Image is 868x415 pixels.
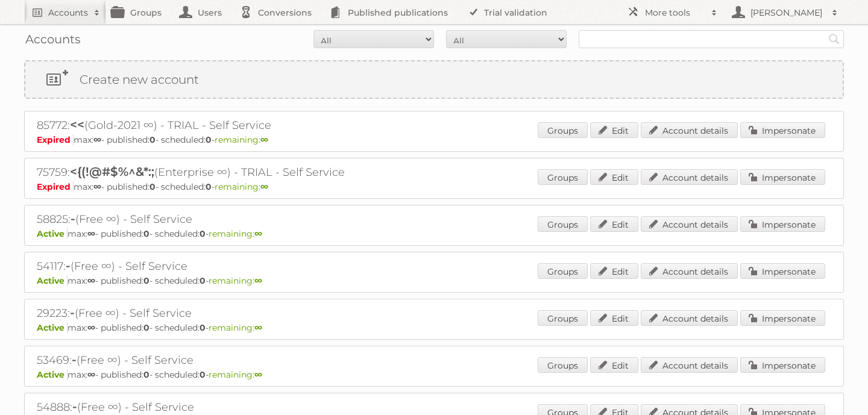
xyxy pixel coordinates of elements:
p: max: - published: - scheduled: - [37,181,831,192]
a: Groups [538,169,588,185]
strong: 0 [206,181,212,192]
input: Search [825,30,843,48]
a: Account details [641,357,738,373]
h2: 53469: (Free ∞) - Self Service [37,352,459,368]
strong: ∞ [93,181,101,192]
a: Edit [590,263,638,279]
strong: ∞ [87,322,95,333]
span: - [72,399,77,414]
span: remaining: [215,134,268,145]
span: <{(!@#$%^&*:; [70,164,154,179]
h2: Accounts [48,7,88,19]
h2: 75759: (Enterprise ∞) - TRIAL - Self Service [37,164,459,180]
strong: ∞ [93,134,101,145]
h2: More tools [645,7,705,19]
a: Groups [538,216,588,232]
p: max: - published: - scheduled: - [37,322,831,333]
span: remaining: [215,181,268,192]
strong: ∞ [87,275,95,286]
a: Edit [590,122,638,138]
strong: 0 [149,134,156,145]
span: - [71,211,75,226]
strong: ∞ [87,228,95,239]
h2: 29223: (Free ∞) - Self Service [37,305,459,321]
span: - [66,258,71,273]
span: Expired [37,181,74,192]
a: Impersonate [740,310,825,326]
strong: 0 [200,275,206,286]
p: max: - published: - scheduled: - [37,228,831,239]
p: max: - published: - scheduled: - [37,369,831,380]
a: Account details [641,216,738,232]
a: Edit [590,310,638,326]
strong: ∞ [254,369,262,380]
span: remaining: [209,369,262,380]
strong: ∞ [260,134,268,145]
h2: 54888: (Free ∞) - Self Service [37,399,459,415]
a: Impersonate [740,357,825,373]
a: Impersonate [740,169,825,185]
p: max: - published: - scheduled: - [37,134,831,145]
p: max: - published: - scheduled: - [37,275,831,286]
a: Account details [641,122,738,138]
span: Expired [37,134,74,145]
span: remaining: [209,275,262,286]
strong: ∞ [260,181,268,192]
h2: 85772: (Gold-2021 ∞) - TRIAL - Self Service [37,117,459,133]
strong: 0 [143,322,149,333]
span: remaining: [209,228,262,239]
a: Account details [641,169,738,185]
a: Groups [538,263,588,279]
strong: 0 [200,322,206,333]
a: Account details [641,310,738,326]
span: Active [37,275,68,286]
strong: ∞ [87,369,95,380]
span: - [72,352,77,367]
a: Account details [641,263,738,279]
a: Impersonate [740,216,825,232]
strong: ∞ [254,275,262,286]
a: Groups [538,122,588,138]
a: Impersonate [740,263,825,279]
strong: ∞ [254,228,262,239]
span: Active [37,322,68,333]
a: Edit [590,357,638,373]
strong: 0 [143,228,149,239]
h2: [PERSON_NAME] [747,7,826,19]
strong: 0 [200,228,206,239]
span: Active [37,228,68,239]
a: Edit [590,169,638,185]
a: Impersonate [740,122,825,138]
strong: 0 [206,134,212,145]
a: Edit [590,216,638,232]
strong: ∞ [254,322,262,333]
strong: 0 [149,181,156,192]
span: Active [37,369,68,380]
h2: 54117: (Free ∞) - Self Service [37,258,459,274]
strong: 0 [143,369,149,380]
span: - [70,305,75,320]
a: Groups [538,310,588,326]
a: Groups [538,357,588,373]
span: remaining: [209,322,262,333]
span: << [70,117,84,132]
h2: 58825: (Free ∞) - Self Service [37,211,459,227]
strong: 0 [143,275,149,286]
strong: 0 [200,369,206,380]
a: Create new account [25,61,843,98]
